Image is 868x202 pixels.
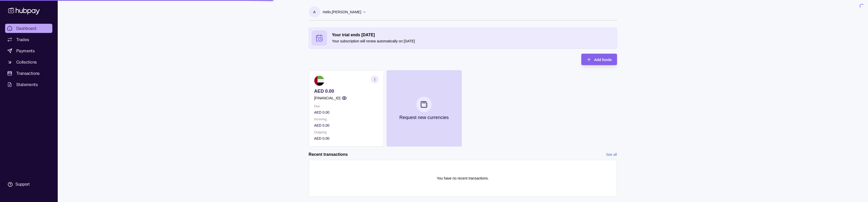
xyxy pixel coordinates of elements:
a: Support [5,179,52,190]
p: A [313,9,315,15]
p: Your subscription will renew automatically on [DATE] [332,38,614,44]
button: Request new currencies [386,70,461,147]
p: AED 0.00 [314,110,378,115]
span: Trades [16,37,29,43]
h2: Your trial ends [DATE] [332,32,614,38]
p: Hello, [PERSON_NAME] [323,9,361,15]
a: See all [606,152,617,157]
span: Payments [16,48,35,54]
a: Collections [5,57,52,67]
a: Statements [5,80,52,89]
p: AED 0.00 [314,88,378,94]
div: Support [15,182,30,187]
p: Incoming [314,116,378,122]
p: [FINANCIAL_ID] [314,95,340,101]
span: Collections [16,59,37,65]
img: ae [314,76,324,86]
button: Add funds [581,54,617,65]
p: Request new currencies [399,115,448,120]
p: Outgoing [314,129,378,135]
a: Payments [5,46,52,55]
span: Statements [16,81,38,88]
p: You have no recent transactions. [437,175,489,181]
a: Transactions [5,69,52,78]
span: Dashboard [16,25,37,31]
h2: Recent transactions [309,152,348,157]
a: Trades [5,35,52,44]
p: AED 0.00 [314,136,378,141]
span: Transactions [16,70,40,76]
span: Add funds [594,58,612,62]
p: AED 0.00 [314,123,378,128]
a: Dashboard [5,24,52,33]
p: Due [314,103,378,109]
